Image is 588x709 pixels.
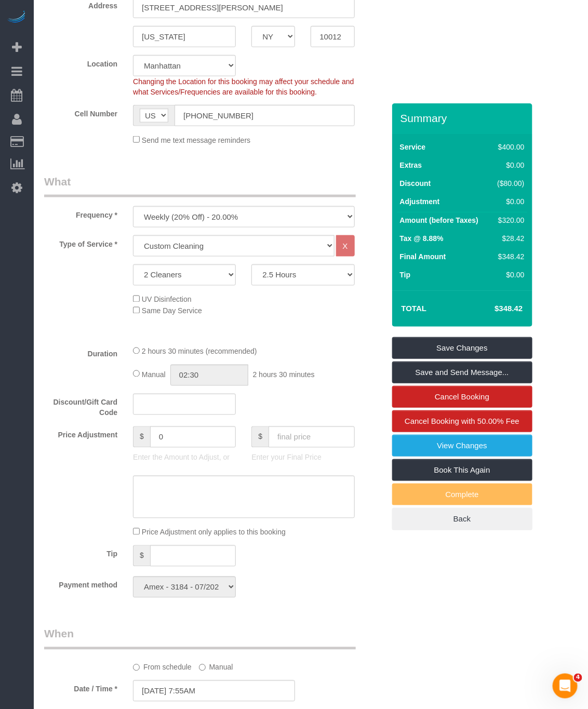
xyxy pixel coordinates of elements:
[142,307,202,315] span: Same Day Service
[463,304,523,313] h4: $348.42
[36,545,125,559] label: Tip
[400,233,444,244] label: Tax @ 8.88%
[44,626,356,650] legend: When
[400,178,431,189] label: Discount
[493,215,525,225] div: $320.00
[133,664,140,671] input: From schedule
[493,178,525,189] div: ($80.00)
[142,347,257,356] span: 2 hours 30 minutes (recommended)
[175,105,354,126] input: Cell Number
[251,452,354,463] p: Enter your Final Price
[392,362,532,383] a: Save and Send Message...
[133,26,236,47] input: City
[553,674,578,699] iframe: Intercom live chat
[400,196,440,207] label: Adjustment
[400,160,422,170] label: Extras
[402,304,427,313] strong: Total
[269,426,354,448] input: final price
[405,417,519,425] span: Cancel Booking with 50.00% Fee
[36,680,125,694] label: Date / Time *
[36,394,125,418] label: Discount/Gift Card Code
[251,426,269,448] span: $
[142,136,250,144] span: Send me text message reminders
[36,105,125,119] label: Cell Number
[133,680,295,702] input: MM/DD/YYYY HH:MM
[392,459,532,481] a: Book This Again
[493,233,525,244] div: $28.42
[199,659,233,673] label: Manual
[36,345,125,359] label: Duration
[392,337,532,359] a: Save Changes
[6,10,27,25] img: Automaid Logo
[133,426,150,448] span: $
[574,674,582,682] span: 4
[400,215,478,225] label: Amount (before Taxes)
[142,296,192,304] span: UV Disinfection
[392,386,532,408] a: Cancel Booking
[36,206,125,220] label: Frequency *
[253,370,315,379] span: 2 hours 30 minutes
[36,235,125,249] label: Type of Service *
[392,410,532,432] a: Cancel Booking with 50.00% Fee
[142,370,166,379] span: Manual
[400,112,527,124] h3: Summary
[133,77,354,96] span: Changing the Location for this booking may affect your schedule and what Services/Frequencies are...
[493,142,525,152] div: $400.00
[36,426,125,440] label: Price Adjustment
[36,55,125,69] label: Location
[392,508,532,530] a: Back
[493,196,525,207] div: $0.00
[392,435,532,457] a: View Changes
[36,577,125,591] label: Payment method
[133,659,192,673] label: From schedule
[493,251,525,262] div: $348.42
[44,174,356,197] legend: What
[493,160,525,170] div: $0.00
[400,270,411,280] label: Tip
[133,545,150,567] span: $
[493,270,525,280] div: $0.00
[199,664,206,671] input: Manual
[142,528,286,537] span: Price Adjustment only applies to this booking
[311,26,354,47] input: Zip Code
[133,452,236,463] p: Enter the Amount to Adjust, or
[400,251,446,262] label: Final Amount
[400,142,426,152] label: Service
